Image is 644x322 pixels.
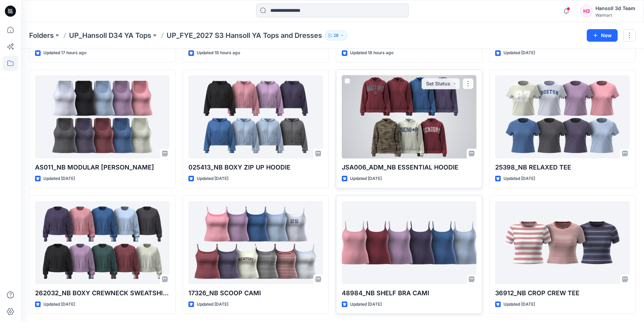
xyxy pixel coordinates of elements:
div: H3 [580,5,593,17]
a: 025413_NB BOXY ZIP UP HOODIE [188,75,323,158]
div: Hansoll 3d Team [595,4,635,13]
p: Updated 17 hours ago [43,49,86,57]
p: 25398_NB RELAXED TEE [495,163,630,172]
p: Updated [DATE] [350,175,382,182]
button: New [587,29,618,42]
p: 025413_NB BOXY ZIP UP HOODIE [188,163,323,172]
p: 28 [333,32,339,39]
p: 36912_NB CROP CREW TEE [495,288,630,298]
p: Updated [DATE] [503,301,535,308]
a: 262032_NB BOXY CREWNECK SWEATSHIRT [35,201,170,284]
a: 48984_NB SHELF BRA CAMI [342,201,476,284]
a: AS011_NB MODULAR TAMI [35,75,170,158]
p: 48984_NB SHELF BRA CAMI [342,288,476,298]
p: Updated 18 hours ago [350,49,393,57]
a: JSA006_ADM_NB ESSENTIAL HOODIE [342,75,476,158]
p: Updated [DATE] [197,175,228,182]
p: Updated [DATE] [43,301,75,308]
a: 36912_NB CROP CREW TEE [495,201,630,284]
p: JSA006_ADM_NB ESSENTIAL HOODIE [342,163,476,172]
a: 17326_NB SCOOP CAMI [188,201,323,284]
p: Updated [DATE] [503,175,535,182]
p: Updated [DATE] [350,301,382,308]
p: Updated [DATE] [503,49,535,57]
p: Updated [DATE] [197,301,228,308]
a: UP_Hansoll D34 YA Tops [69,31,151,40]
p: AS011_NB MODULAR [PERSON_NAME] [35,163,170,172]
p: 17326_NB SCOOP CAMI [188,288,323,298]
p: Updated [DATE] [43,175,75,182]
p: 262032_NB BOXY CREWNECK SWEATSHIRT [35,288,170,298]
button: 28 [325,31,347,40]
p: Updated 18 hours ago [197,49,240,57]
a: 25398_NB RELAXED TEE [495,75,630,158]
div: Walmart [595,13,635,18]
a: Folders [29,31,54,40]
p: UP_FYE_2027 S3 Hansoll YA Tops and Dresses [167,31,322,40]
